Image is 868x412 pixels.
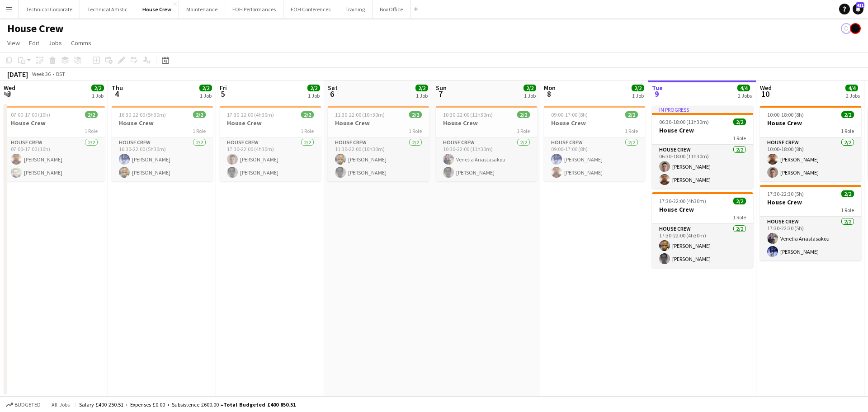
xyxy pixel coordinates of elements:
h3: House Crew [760,198,861,206]
span: 2/2 [193,111,206,118]
div: 1 Job [92,92,104,99]
span: 10:00-18:00 (8h) [767,111,804,118]
div: In progress [652,106,753,113]
span: 411 [856,2,864,8]
span: 16:30-22:00 (5h30m) [119,111,166,118]
h3: House Crew [652,205,753,213]
span: 1 Role [841,128,854,134]
span: 2/2 [841,111,854,118]
span: All jobs [50,401,71,408]
span: 1 Role [733,214,746,221]
span: 5 [218,89,227,99]
app-job-card: 10:30-22:00 (11h30m)2/2House Crew1 RoleHouse Crew2/210:30-22:00 (11h30m)Venetia Anastasakou[PERSO... [436,106,537,181]
app-job-card: 11:30-22:00 (10h30m)2/2House Crew1 RoleHouse Crew2/211:30-22:00 (10h30m)[PERSON_NAME][PERSON_NAME] [328,106,429,181]
span: 2/2 [524,85,536,91]
app-card-role: House Crew2/206:30-18:00 (11h30m)[PERSON_NAME][PERSON_NAME] [652,145,753,189]
span: 2/2 [841,190,854,197]
span: 4/4 [737,85,750,91]
span: Wed [4,84,15,92]
app-card-role: House Crew2/216:30-22:00 (5h30m)[PERSON_NAME][PERSON_NAME] [112,137,213,181]
h3: House Crew [328,119,429,127]
div: 2 Jobs [846,92,860,99]
span: Mon [544,84,556,92]
span: 1 Role [733,135,746,142]
app-card-role: House Crew2/207:00-17:00 (10h)[PERSON_NAME][PERSON_NAME] [4,137,105,181]
span: 1 Role [193,128,206,134]
div: 1 Job [632,92,644,99]
span: Thu [112,84,123,92]
span: Fri [220,84,227,92]
a: View [4,37,24,49]
span: 2/2 [199,85,212,91]
div: 17:30-22:30 (5h)2/2House Crew1 RoleHouse Crew2/217:30-22:30 (5h)Venetia Anastasakou[PERSON_NAME] [760,185,861,260]
span: 1 Role [625,128,638,134]
span: 06:30-18:00 (11h30m) [659,118,709,125]
span: 2/2 [733,198,746,204]
div: 17:30-22:00 (4h30m)2/2House Crew1 RoleHouse Crew2/217:30-22:00 (4h30m)[PERSON_NAME][PERSON_NAME] [652,192,753,268]
a: 411 [853,4,863,14]
div: [DATE] [7,70,28,79]
span: 2/2 [517,111,530,118]
app-job-card: 10:00-18:00 (8h)2/2House Crew1 RoleHouse Crew2/210:00-18:00 (8h)[PERSON_NAME][PERSON_NAME] [760,106,861,181]
h3: House Crew [436,119,537,127]
span: Sat [328,84,338,92]
span: 1 Role [517,128,530,134]
div: 1 Job [200,92,212,99]
span: 1 Role [85,128,98,134]
app-card-role: House Crew2/209:00-17:00 (8h)[PERSON_NAME][PERSON_NAME] [544,137,645,181]
span: 1 Role [301,128,314,134]
app-card-role: House Crew2/210:30-22:00 (11h30m)Venetia Anastasakou[PERSON_NAME] [436,137,537,181]
button: Technical Artistic [80,0,135,18]
app-card-role: House Crew2/210:00-18:00 (8h)[PERSON_NAME][PERSON_NAME] [760,137,861,181]
h3: House Crew [760,119,861,127]
button: Technical Corporate [19,0,80,18]
app-job-card: 09:00-17:00 (8h)2/2House Crew1 RoleHouse Crew2/209:00-17:00 (8h)[PERSON_NAME][PERSON_NAME] [544,106,645,181]
span: 3 [2,89,15,99]
span: 7 [434,89,447,99]
app-job-card: 16:30-22:00 (5h30m)2/2House Crew1 RoleHouse Crew2/216:30-22:00 (5h30m)[PERSON_NAME][PERSON_NAME] [112,106,213,181]
button: FOH Performances [225,0,283,18]
app-job-card: 07:00-17:00 (10h)2/2House Crew1 RoleHouse Crew2/207:00-17:00 (10h)[PERSON_NAME][PERSON_NAME] [4,106,105,181]
span: 9 [651,89,663,99]
app-user-avatar: Gabrielle Barr [850,23,861,34]
span: Jobs [48,39,62,47]
div: In progress06:30-18:00 (11h30m)2/2House Crew1 RoleHouse Crew2/206:30-18:00 (11h30m)[PERSON_NAME][... [652,106,753,189]
span: 09:00-17:00 (8h) [551,111,588,118]
span: 11:30-22:00 (10h30m) [335,111,385,118]
span: 1 Role [841,207,854,213]
h3: House Crew [544,119,645,127]
a: Comms [67,37,95,49]
h1: House Crew [7,22,64,35]
app-card-role: House Crew2/217:30-22:00 (4h30m)[PERSON_NAME][PERSON_NAME] [220,137,321,181]
span: Edit [29,39,39,47]
button: Training [338,0,373,18]
span: 2/2 [632,85,644,91]
span: 17:30-22:30 (5h) [767,190,804,197]
app-job-card: 17:30-22:00 (4h30m)2/2House Crew1 RoleHouse Crew2/217:30-22:00 (4h30m)[PERSON_NAME][PERSON_NAME] [220,106,321,181]
span: 17:30-22:00 (4h30m) [659,198,706,204]
span: 2/2 [733,118,746,125]
app-card-role: House Crew2/217:30-22:00 (4h30m)[PERSON_NAME][PERSON_NAME] [652,224,753,268]
div: 1 Job [308,92,320,99]
app-card-role: House Crew2/211:30-22:00 (10h30m)[PERSON_NAME][PERSON_NAME] [328,137,429,181]
span: 6 [326,89,338,99]
button: Budgeted [5,400,42,410]
span: 2/2 [625,111,638,118]
span: 2/2 [415,85,428,91]
app-user-avatar: Nathan PERM Birdsall [841,23,852,34]
span: Sun [436,84,447,92]
app-card-role: House Crew2/217:30-22:30 (5h)Venetia Anastasakou[PERSON_NAME] [760,217,861,260]
h3: House Crew [4,119,105,127]
span: Wed [760,84,772,92]
a: Jobs [45,37,66,49]
span: 07:00-17:00 (10h) [11,111,50,118]
span: 4/4 [845,85,858,91]
span: 10 [759,89,772,99]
